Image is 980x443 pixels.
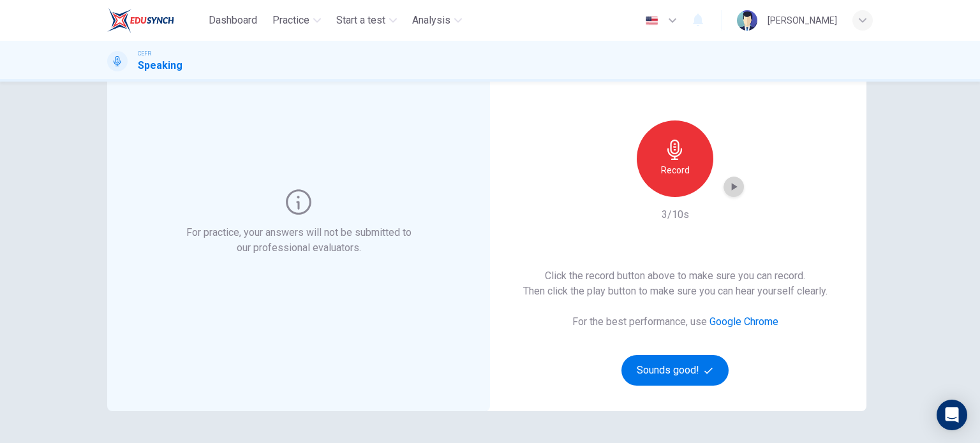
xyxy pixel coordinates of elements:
[407,9,467,32] button: Analysis
[138,49,151,58] span: CEFR
[937,400,967,430] div: Open Intercom Messenger
[621,355,729,386] button: Sounds good!
[272,13,309,28] span: Practice
[572,314,778,330] h6: For the best performance, use
[709,316,778,328] a: Google Chrome
[107,8,174,33] img: EduSynch logo
[637,120,713,197] button: Record
[523,268,828,299] h6: Click the record button above to make sure you can record. Then click the play button to make sur...
[661,163,690,178] h6: Record
[644,16,660,25] img: en
[267,9,326,32] button: Practice
[209,13,257,28] span: Dashboard
[412,13,450,28] span: Analysis
[331,9,402,32] button: Start a test
[107,8,204,33] a: EduSynch logo
[336,13,385,28] span: Start a test
[737,10,757,31] img: Profile picture
[662,207,689,222] h6: 3/10s
[768,13,837,28] div: [PERSON_NAME]
[204,9,262,32] button: Dashboard
[184,225,414,256] h6: For practice, your answers will not be submitted to our professional evaluators.
[138,58,182,73] h1: Speaking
